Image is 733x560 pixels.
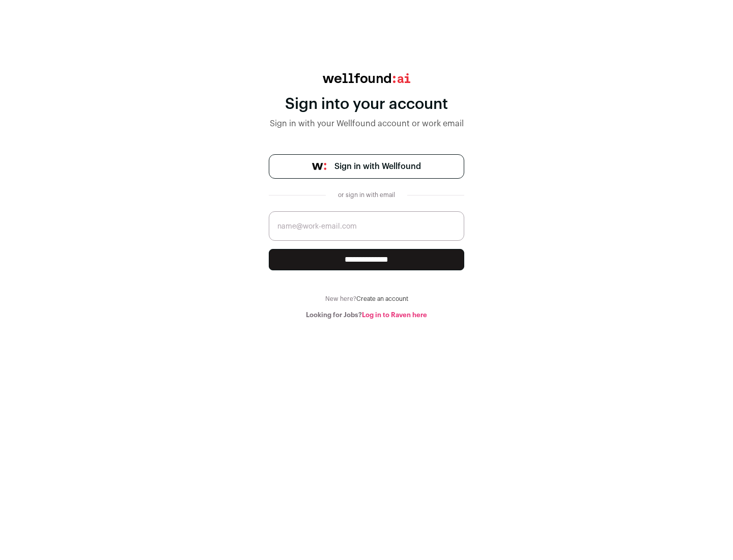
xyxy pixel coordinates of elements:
[334,160,421,173] span: Sign in with Wellfound
[269,311,464,319] div: Looking for Jobs?
[334,191,399,199] div: or sign in with email
[312,163,326,170] img: wellfound-symbol-flush-black-fb3c872781a75f747ccb3a119075da62bfe97bd399995f84a933054e44a575c4.png
[362,312,427,318] a: Log in to Raven here
[269,211,464,241] input: name@work-email.com
[269,118,464,130] div: Sign in with your Wellfound account or work email
[356,296,408,302] a: Create an account
[269,154,464,179] a: Sign in with Wellfound
[323,73,410,83] img: wellfound:ai
[269,295,464,303] div: New here?
[269,95,464,114] div: Sign into your account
